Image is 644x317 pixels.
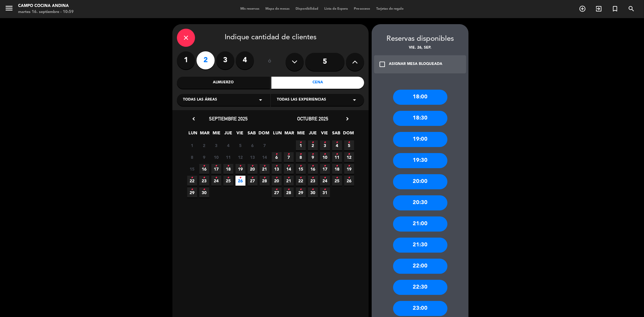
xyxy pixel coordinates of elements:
[393,174,447,189] div: 20:00
[235,130,245,139] span: VIE
[393,238,447,253] div: 21:30
[248,152,258,162] span: 13
[239,161,242,171] i: •
[199,164,209,174] span: 16
[212,130,222,139] span: MIE
[393,280,447,295] div: 22:30
[211,164,221,174] span: 17
[373,7,407,11] span: Tarjetas de regalo
[300,161,302,171] i: •
[236,51,254,69] label: 4
[320,152,330,162] span: 10
[324,173,326,183] i: •
[324,149,326,159] i: •
[389,61,442,67] div: ASIGNAR MESA BLOQUEADA
[296,176,306,186] span: 22
[211,176,221,186] span: 24
[296,152,306,162] span: 8
[343,130,353,139] span: DOM
[300,138,302,147] i: •
[284,152,294,162] span: 7
[264,173,266,183] i: •
[211,140,221,150] span: 3
[209,116,248,122] span: septiembre 2025
[320,130,330,139] span: VIE
[18,3,74,9] div: Campo Cocina Andina
[320,176,330,186] span: 24
[248,140,258,150] span: 6
[211,152,221,162] span: 10
[611,5,619,12] i: turned_in_not
[5,4,14,13] i: menu
[595,5,602,12] i: exit_to_app
[18,9,74,15] div: martes 16. septiembre - 10:59
[284,187,294,197] span: 28
[348,173,350,183] i: •
[372,45,469,51] div: vie. 26, sep.
[187,164,197,174] span: 15
[308,152,318,162] span: 9
[324,138,326,147] i: •
[288,185,290,194] i: •
[296,164,306,174] span: 15
[308,187,318,197] span: 30
[288,149,290,159] i: •
[259,130,269,139] span: DOM
[344,176,354,186] span: 26
[187,152,197,162] span: 8
[393,301,447,316] div: 23:00
[628,5,635,12] i: search
[336,138,338,147] i: •
[235,176,245,186] span: 26
[272,187,282,197] span: 27
[276,149,278,159] i: •
[332,164,342,174] span: 18
[247,130,257,139] span: SAB
[177,29,364,47] div: Indique cantidad de clientes
[320,140,330,150] span: 3
[288,161,290,171] i: •
[348,149,350,159] i: •
[284,130,294,139] span: MAR
[273,130,283,139] span: LUN
[332,176,342,186] span: 25
[227,161,229,171] i: •
[344,152,354,162] span: 12
[223,130,233,139] span: JUE
[223,176,233,186] span: 25
[264,161,266,171] i: •
[203,185,205,194] i: •
[191,116,197,122] i: chevron_left
[312,149,314,159] i: •
[199,152,209,162] span: 9
[271,77,364,89] div: Cena
[348,138,350,147] i: •
[223,164,233,174] span: 18
[320,164,330,174] span: 17
[248,176,258,186] span: 27
[215,173,217,183] i: •
[200,130,210,139] span: MAR
[216,51,234,69] label: 3
[393,111,447,126] div: 18:30
[235,164,245,174] span: 19
[300,173,302,183] i: •
[260,152,270,162] span: 14
[320,187,330,197] span: 31
[272,176,282,186] span: 20
[248,164,258,174] span: 20
[312,161,314,171] i: •
[308,130,318,139] span: JUE
[260,164,270,174] span: 21
[344,164,354,174] span: 19
[187,176,197,186] span: 22
[239,173,242,183] i: •
[252,161,254,171] i: •
[191,185,193,194] i: •
[372,33,469,45] div: Reservas disponibles
[276,185,278,194] i: •
[177,77,270,89] div: Almuerzo
[393,195,447,210] div: 20:30
[393,90,447,105] div: 18:00
[260,176,270,186] span: 28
